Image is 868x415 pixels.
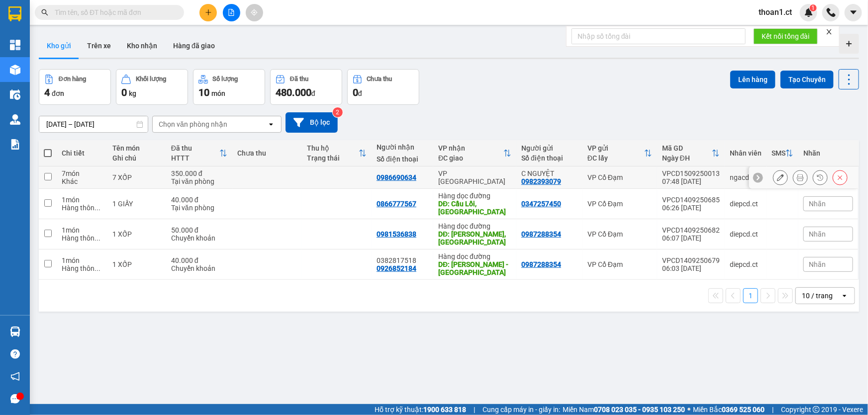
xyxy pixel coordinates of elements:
[423,406,466,414] strong: 1900 633 818
[662,154,712,162] div: Ngày ĐH
[662,196,720,204] div: VPCD1409250685
[730,71,775,88] button: Lên hàng
[762,31,810,42] span: Kết nối tổng đài
[347,69,419,105] button: Chưa thu0đ
[112,173,161,181] div: 7 XỐP
[10,349,20,359] span: question-circle
[811,4,815,11] span: 1
[8,6,21,21] img: logo-vxr
[270,69,342,105] button: Đã thu480.000đ
[62,196,102,204] div: 1 món
[129,89,136,97] span: kg
[662,169,720,177] div: VPCD1509250013
[10,394,20,404] span: message
[662,256,720,264] div: VPCD1409250679
[205,9,212,16] span: plus
[845,4,862,21] button: caret-down
[199,4,217,21] button: plus
[95,264,100,272] span: ...
[438,169,511,185] div: VP [GEOGRAPHIC_DATA]
[563,404,685,415] span: Miền Nam
[62,204,102,212] div: Hàng thông thường
[367,76,392,83] div: Chưa thu
[730,260,762,268] div: diepcd.ct
[587,154,644,162] div: ĐC lấy
[171,256,227,264] div: 40.000 đ
[251,9,258,16] span: aim
[112,260,161,268] div: 1 XỐP
[10,89,20,100] img: warehouse-icon
[826,28,833,35] span: close
[780,71,834,88] button: Tạo Chuyến
[377,173,416,181] div: 0986690634
[307,154,359,162] div: Trạng thái
[438,144,503,152] div: VP nhận
[809,200,826,208] span: Nhãn
[211,89,225,97] span: món
[62,169,102,177] div: 7 món
[521,154,578,162] div: Số điện thoại
[171,196,227,204] div: 40.000 đ
[767,140,798,166] th: Toggle SortBy
[730,230,762,238] div: diepcd.ct
[587,173,652,181] div: VP Cổ Đạm
[482,404,560,415] span: Cung cấp máy in - giấy in:
[587,144,644,152] div: VP gửi
[438,230,511,246] div: DĐ: Liêm Tuyền, Hà Nam
[809,260,826,268] span: Nhãn
[438,222,511,230] div: Hàng dọc đường
[582,140,657,166] th: Toggle SortBy
[41,9,48,16] span: search
[10,114,20,125] img: warehouse-icon
[375,404,466,415] span: Hỗ trợ kỹ thuật:
[119,34,165,58] button: Kho nhận
[193,69,265,105] button: Số lượng10món
[116,69,188,105] button: Khối lượng0kg
[804,8,813,17] img: icon-new-feature
[772,404,773,415] span: |
[662,204,720,212] div: 06:26 [DATE]
[10,40,20,50] img: dashboard-icon
[246,4,263,21] button: aim
[657,140,725,166] th: Toggle SortBy
[662,264,720,272] div: 06:03 [DATE]
[302,140,372,166] th: Toggle SortBy
[171,204,227,212] div: Tại văn phòng
[662,234,720,242] div: 06:07 [DATE]
[594,406,685,414] strong: 0708 023 035 - 0935 103 250
[438,252,511,260] div: Hàng dọc đường
[587,230,652,238] div: VP Cổ Đạm
[136,76,166,83] div: Khối lượng
[730,173,762,181] div: ngacd.ct
[773,170,788,185] div: Sửa đơn hàng
[377,230,416,238] div: 0981536838
[62,177,102,185] div: Khác
[55,7,172,18] input: Tìm tên, số ĐT hoặc mã đơn
[438,192,511,200] div: Hàng dọc đường
[59,76,86,83] div: Đơn hàng
[743,288,758,303] button: 1
[44,86,50,98] span: 4
[572,28,746,44] input: Nhập số tổng đài
[839,34,859,54] div: Tạo kho hàng mới
[159,119,227,129] div: Chọn văn phòng nhận
[311,89,315,97] span: đ
[754,28,818,44] button: Kết nối tổng đài
[353,86,358,98] span: 0
[474,404,475,415] span: |
[587,200,652,208] div: VP Cổ Đạm
[438,200,511,216] div: DĐ: Cầu Lồi, Diễn Châu
[39,34,79,58] button: Kho gửi
[377,264,416,272] div: 0926852184
[438,154,503,162] div: ĐC giao
[10,65,20,75] img: warehouse-icon
[39,116,148,132] input: Select a date range.
[171,177,227,185] div: Tại văn phòng
[377,200,416,208] div: 0866777567
[810,4,817,11] sup: 1
[687,408,690,412] span: ⚪️
[112,230,161,238] div: 1 XỐP
[171,169,227,177] div: 350.000 đ
[95,234,100,242] span: ...
[813,406,820,413] span: copyright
